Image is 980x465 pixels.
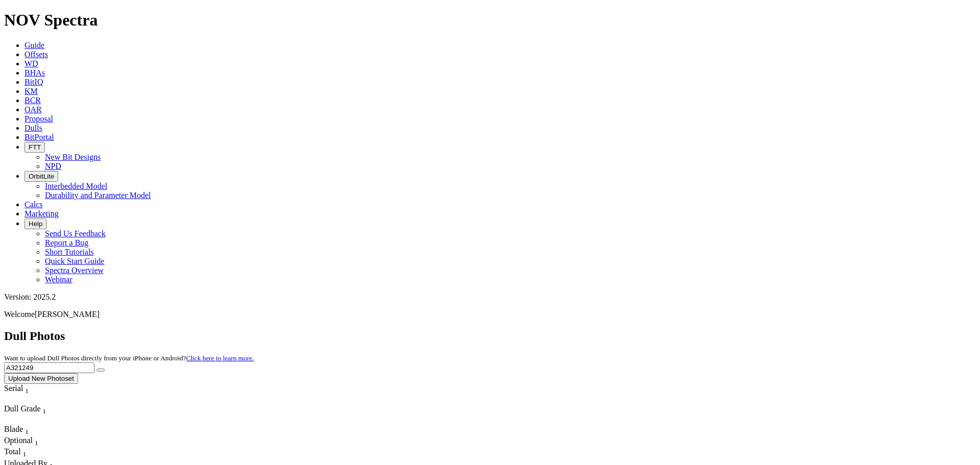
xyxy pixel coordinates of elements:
button: Upload New Photoset [4,373,78,384]
a: BitPortal [24,133,54,141]
div: Sort None [4,404,76,425]
a: Short Tutorials [45,248,94,256]
span: Total [4,447,21,456]
a: Calcs [24,200,43,209]
input: Search Serial Number [4,362,94,373]
a: BitIQ [24,78,43,86]
span: Sort None [23,447,27,456]
sub: 1 [25,387,29,395]
sub: 1 [43,407,46,415]
span: Sort None [35,436,38,445]
a: Click here to learn more. [186,354,254,362]
a: Quick Start Guide [45,257,104,265]
a: Guide [24,41,44,50]
a: Spectra Overview [45,266,104,275]
sub: 1 [23,451,27,458]
sub: 1 [35,439,38,447]
div: Sort None [4,447,40,458]
a: Proposal [24,114,53,123]
button: OrbitLite [24,171,58,182]
button: Help [24,218,46,229]
a: BCR [24,96,41,105]
div: Column Menu [4,415,76,425]
div: Sort None [4,425,40,436]
div: Optional Sort None [4,436,40,447]
div: Version: 2025.2 [4,292,976,302]
span: Optional [4,436,33,445]
a: WD [24,59,38,68]
a: Durability and Parameter Model [45,191,151,200]
span: Serial [4,384,23,393]
a: Offsets [24,50,48,59]
h1: NOV Spectra [4,11,976,30]
div: Total Sort None [4,447,40,458]
span: Help [29,220,42,228]
span: FTT [29,143,41,151]
a: Send Us Feedback [45,229,106,238]
span: Blade [4,425,23,433]
span: Sort None [25,425,29,433]
h2: Dull Photos [4,329,976,343]
a: Webinar [45,275,72,284]
a: OAR [24,105,42,114]
div: Dull Grade Sort None [4,404,76,415]
p: Welcome [4,310,976,319]
a: Marketing [24,209,59,218]
a: NPD [45,162,61,170]
a: BHAs [24,68,45,77]
button: FTT [24,142,45,153]
span: Dull Grade [4,404,41,413]
span: OrbitLite [29,173,54,180]
div: Sort None [4,436,40,447]
a: Dulls [24,124,42,132]
div: Sort None [4,384,47,404]
small: Want to upload Dull Photos directly from your iPhone or Android? [4,354,254,362]
div: Column Menu [4,395,47,404]
span: [PERSON_NAME] [35,310,100,319]
div: Serial Sort None [4,384,47,395]
span: Sort None [25,384,29,393]
a: New Bit Designs [45,153,101,161]
a: Interbedded Model [45,182,107,190]
a: Report a Bug [45,238,88,247]
a: KM [24,87,38,95]
div: Blade Sort None [4,425,40,436]
span: Sort None [43,404,46,413]
sub: 1 [25,428,29,435]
